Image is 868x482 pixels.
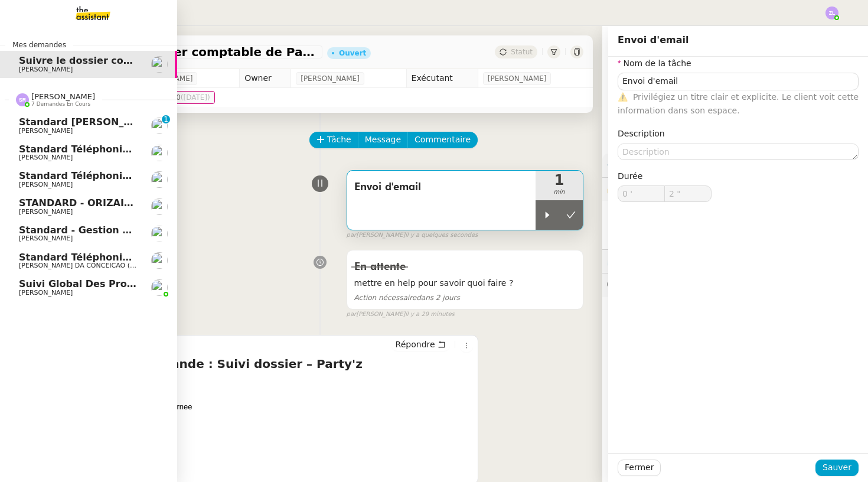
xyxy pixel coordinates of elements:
[618,129,665,138] label: Description
[602,154,868,177] div: ⚙️Procédures
[665,186,711,201] input: 0 sec
[309,132,358,148] button: Tâche
[162,115,170,123] nz-badge-sup: 1
[618,171,642,181] span: Durée
[151,279,168,296] img: users%2FoFdbodQ3TgNoWt9kP3GXAs5oaCq1%2Favatar%2Fprofile-pic.png
[151,252,168,269] img: users%2FhitvUqURzfdVsA8TDJwjiRfjLnH2%2Favatar%2Flogo-thermisure.png
[19,252,142,263] span: Standard téléphonique
[19,224,329,236] span: Standard - Gestion des appels entrants - septembre 2025
[151,118,168,134] img: users%2FfjlNmCTkLiVoA3HQjY3GA5JXGxb2%2Favatar%2Fstarofservice_97480retdsc0392.png
[618,92,859,115] span: Privilégiez un titre clair et explicite. Le client voit cette information dans son espace.
[19,55,224,66] span: Suivre le dossier comptable de Party'z
[19,144,304,155] span: Standard Téléphonique - [PERSON_NAME]/Addingwell
[396,338,435,350] span: Répondre
[354,178,528,196] span: Envoi d'email
[618,92,628,102] span: ⚠️
[19,197,230,209] span: STANDARD - ORIZAIR - septembre 2025
[607,158,668,172] span: ⚙️
[19,116,159,128] span: Standard [PERSON_NAME]
[151,198,168,215] img: users%2FC9SBsJ0duuaSgpQFj5LgoEX8n0o2%2Favatar%2Fec9d51b8-9413-4189-adfb-7be4d8c96a3c
[602,273,868,297] div: 💬Commentaires 15
[607,256,697,266] span: ⏲️
[607,183,684,196] span: 🔐
[19,181,73,188] span: [PERSON_NAME]
[618,58,691,68] label: Nom de la tâche
[347,310,455,320] small: [PERSON_NAME]
[151,226,168,242] img: users%2FW4OQjB9BRtYK2an7yusO0WsYLsD3%2Favatar%2F28027066-518b-424c-8476-65f2e549ac29
[406,69,478,88] td: Exécutant
[347,310,357,320] span: par
[19,170,241,181] span: Standard téléphonique - septembre 2025
[240,69,291,88] td: Owner
[19,289,73,297] span: [PERSON_NAME]
[301,73,360,84] span: [PERSON_NAME]
[825,6,838,19] img: svg
[407,132,478,148] button: Commentaire
[347,230,357,240] span: par
[61,46,318,58] span: Suivre le dossier comptable de Party'z
[62,424,473,436] div: Cordialement
[602,178,868,201] div: 🔐Données client
[347,230,478,240] small: [PERSON_NAME]
[365,133,401,146] span: Message
[618,186,664,201] input: 0 min
[415,133,471,146] span: Commentaire
[625,461,654,474] span: Fermer
[31,101,90,108] span: 7 demandes en cours
[62,356,473,372] h4: Re: Reprise demande : Suivi dossier – Party'z
[19,154,73,161] span: [PERSON_NAME]
[815,460,859,476] button: Sauver
[536,173,583,187] span: 1
[607,280,709,289] span: 💬
[405,310,455,320] span: il y a 29 minutes
[151,56,168,73] img: users%2FrZ9hsAwvZndyAxvpJrwIinY54I42%2Favatar%2FChatGPT%20Image%201%20aou%CC%82t%202025%2C%2011_1...
[511,48,533,56] span: Statut
[354,276,576,290] span: mettre en help pour savoir quoi faire ?
[62,378,473,447] div: Bonjour
[164,115,168,126] p: 1
[19,262,169,269] span: [PERSON_NAME] DA CONCEICAO (thermisure)
[151,145,168,161] img: users%2FrssbVgR8pSYriYNmUDKzQX9syo02%2Favatar%2Fb215b948-7ecd-4adc-935c-e0e4aeaee93e
[19,278,240,289] span: Suivi global des procédures - Gestion PM
[5,39,73,51] span: Mes demandes
[62,401,473,413] div: Je vous les transmet début de journee
[19,127,73,135] span: [PERSON_NAME]
[181,93,210,102] span: ([DATE])
[358,132,408,148] button: Message
[19,235,73,242] span: [PERSON_NAME]
[339,50,366,57] div: Ouvert
[19,66,73,73] span: [PERSON_NAME]
[354,294,417,302] span: Action nécessaire
[618,73,859,90] input: Nom
[31,92,95,101] span: [PERSON_NAME]
[354,262,406,272] span: En attente
[16,93,29,106] img: svg
[354,294,460,302] span: dans 2 jours
[823,461,851,474] span: Sauver
[488,73,547,84] span: [PERSON_NAME]
[151,171,168,188] img: users%2FRcIDm4Xn1TPHYwgLThSv8RQYtaM2%2Favatar%2F95761f7a-40c3-4bb5-878d-fe785e6f95b2
[391,338,450,351] button: Répondre
[618,460,661,476] button: Fermer
[19,208,73,216] span: [PERSON_NAME]
[405,230,478,240] span: il y a quelques secondes
[618,34,688,45] span: Envoi d'email
[602,250,868,273] div: ⏲️Tâches 176:02
[327,133,351,146] span: Tâche
[536,187,583,197] span: min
